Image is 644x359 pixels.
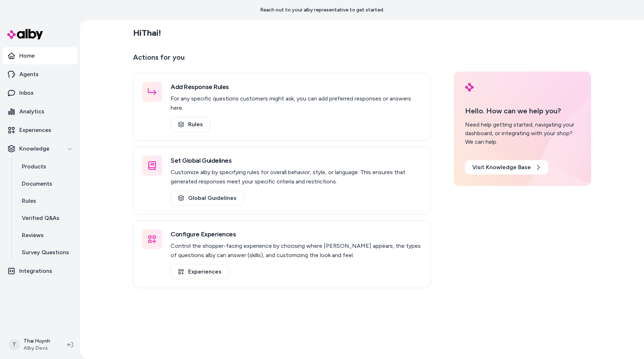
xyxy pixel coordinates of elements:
[171,264,229,279] a: Experiences
[19,89,34,97] p: Inbox
[9,339,20,350] span: T
[19,51,35,60] p: Home
[171,82,422,92] h3: Add Response Rules
[3,122,77,139] a: Experiences
[465,83,474,92] img: alby Logo
[171,241,422,260] p: Control the shopper-facing experience by choosing where [PERSON_NAME] appears, the types of quest...
[3,103,77,120] a: Analytics
[15,192,77,210] a: Rules
[19,107,44,116] p: Analytics
[3,66,77,83] a: Agents
[15,158,77,175] a: Products
[133,51,431,69] p: Actions for you
[22,179,52,188] p: Documents
[15,244,77,261] a: Survey Questions
[3,140,77,157] button: Knowledge
[15,227,77,244] a: Reviews
[465,121,580,146] div: Need help getting started, navigating your dashboard, or integrating with your shop? We can help.
[15,175,77,192] a: Documents
[171,156,422,166] h3: Set Global Guidelines
[22,214,59,222] p: Verified Q&As
[19,126,51,134] p: Experiences
[19,144,49,153] p: Knowledge
[22,162,46,171] p: Products
[171,229,422,239] h3: Configure Experiences
[19,70,39,79] p: Agents
[22,231,44,240] p: Reviews
[22,197,36,205] p: Rules
[171,168,422,186] p: Customize alby by specifying rules for overall behavior, style, or language. This ensures that ge...
[171,191,244,206] a: Global Guidelines
[465,160,548,174] a: Visit Knowledge Base
[19,267,52,275] p: Integrations
[7,29,43,39] img: alby Logo
[4,333,62,356] button: TThai HuynhAlby Devs
[465,105,580,116] p: Hello. How can we help you?
[3,84,77,102] a: Inbox
[3,262,77,280] a: Integrations
[22,248,69,257] p: Survey Questions
[260,6,384,14] p: Reach out to your alby representative to get started.
[133,28,161,38] h2: Hi Thai !
[171,117,210,132] a: Rules
[15,210,77,227] a: Verified Q&As
[3,47,77,64] a: Home
[171,94,422,113] p: For any specific questions customers might ask, you can add preferred responses or answers here.
[24,338,50,345] p: Thai Huynh
[24,345,50,352] span: Alby Devs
